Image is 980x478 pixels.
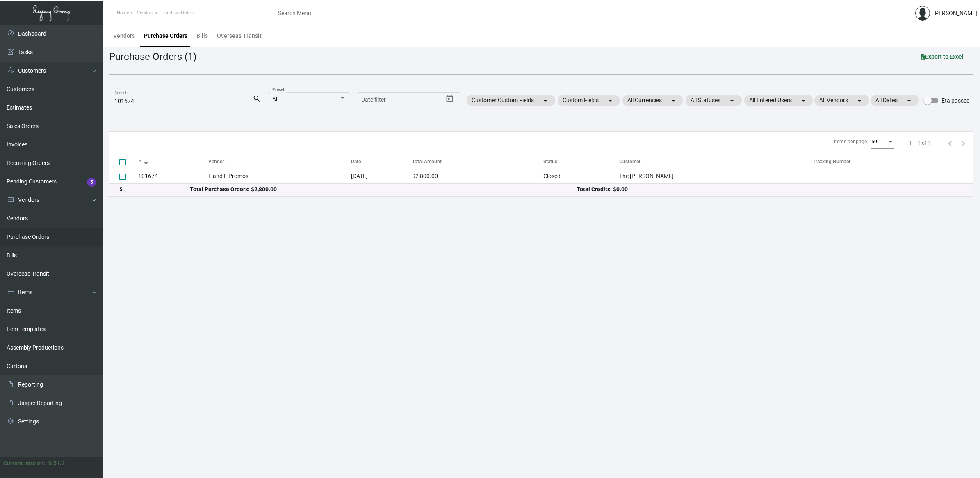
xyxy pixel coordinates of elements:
[543,169,619,183] td: Closed
[361,97,387,103] input: Start date
[144,32,187,40] div: Purchase Orders
[558,95,620,106] mat-chip: Custom Fields
[351,158,361,165] div: Date
[467,95,555,106] mat-chip: Customer Custom Fields
[813,158,973,165] div: Tracking Number
[543,158,557,165] div: Status
[162,10,195,16] span: PurchaseOrders
[119,185,190,194] div: $
[941,96,970,105] span: Eta passed
[394,97,433,103] input: End date
[351,158,412,165] div: Date
[272,96,278,103] span: All
[117,10,129,16] span: Home
[668,96,678,105] mat-icon: arrow_drop_down
[855,96,864,105] mat-icon: arrow_drop_down
[412,169,543,183] td: $2,800.00
[138,158,208,165] div: #
[253,94,261,104] mat-icon: search
[744,95,813,106] mat-chip: All Entered Users
[412,158,543,165] div: Total Amount
[109,49,196,64] div: Purchase Orders (1)
[813,158,850,165] div: Tracking Number
[605,96,615,105] mat-icon: arrow_drop_down
[619,158,640,165] div: Customer
[871,139,877,144] span: 50
[208,158,224,165] div: Vendor
[3,459,45,468] div: Current version:
[727,96,737,105] mat-icon: arrow_drop_down
[944,137,957,150] button: Previous page
[619,158,813,165] div: Customer
[543,158,619,165] div: Status
[904,96,914,105] mat-icon: arrow_drop_down
[217,32,262,40] div: Overseas Transit
[622,95,683,106] mat-chip: All Currencies
[834,138,868,145] div: Items per page:
[957,137,970,150] button: Next page
[412,158,442,165] div: Total Amount
[138,169,208,183] td: 101674
[619,169,813,183] td: The [PERSON_NAME]
[208,169,351,183] td: L and L Promos
[351,169,412,183] td: [DATE]
[577,185,963,194] div: Total Credits: $0.00
[814,95,869,106] mat-chip: All Vendors
[208,158,351,165] div: Vendor
[443,92,456,105] button: Open calendar
[915,6,930,21] img: admin@bootstrapmaster.com
[921,53,964,60] span: Export to Excel
[686,95,742,106] mat-chip: All Statuses
[113,32,135,40] div: Vendors
[196,32,208,40] div: Bills
[48,459,65,468] div: 0.51.2
[933,9,977,18] div: [PERSON_NAME]
[909,140,930,147] div: 1 – 1 of 1
[138,158,141,165] div: #
[914,49,970,64] button: Export to Excel
[871,95,919,106] mat-chip: All Dates
[540,96,550,105] mat-icon: arrow_drop_down
[190,185,577,194] div: Total Purchase Orders: $2,800.00
[798,96,808,105] mat-icon: arrow_drop_down
[871,139,894,145] mat-select: Items per page:
[137,10,154,16] span: Vendors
